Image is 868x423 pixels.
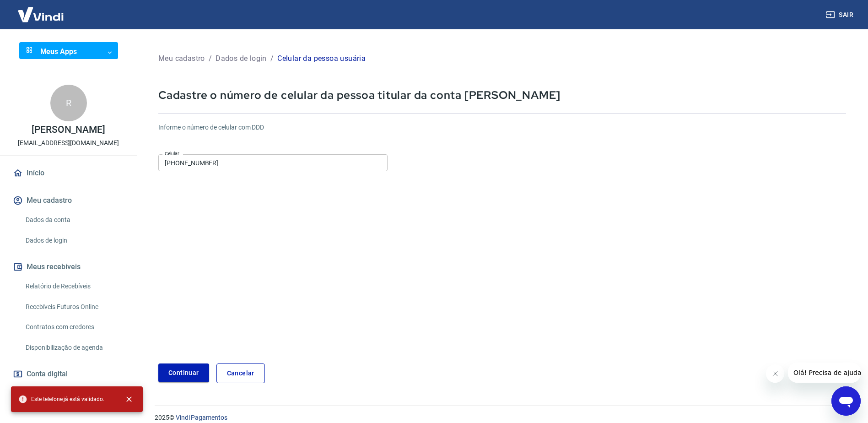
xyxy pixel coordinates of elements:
a: Recebíveis Futuros Online [22,298,126,316]
img: Vindi [11,0,70,28]
a: Dados de login [22,231,126,250]
button: Sair [824,6,857,23]
a: Cancelar [216,363,265,383]
a: Dados da conta [22,211,126,229]
button: Meus recebíveis [11,257,126,277]
button: Continuar [158,363,209,382]
p: 2025 © [155,413,846,423]
p: / [209,53,212,64]
iframe: Fechar mensagem [766,364,784,383]
div: R [50,85,87,121]
a: Vindi Pagamentos [176,414,227,421]
button: close [119,389,139,409]
p: [EMAIL_ADDRESS][DOMAIN_NAME] [18,138,119,148]
label: Celular [165,150,179,157]
span: Olá! Precisa de ajuda? [5,6,77,14]
p: Celular da pessoa usuária [277,53,366,64]
p: [PERSON_NAME] [32,125,105,135]
a: Relatório de Recebíveis [22,277,126,296]
span: Este telefone já está validado. [18,395,104,404]
a: Início [11,163,126,183]
p: / [270,53,274,64]
a: Disponibilização de agenda [22,338,126,357]
button: Meu cadastro [11,190,126,211]
p: Dados de login [216,53,267,64]
h6: Informe o número de celular com DDD [158,123,846,132]
iframe: Botão para abrir a janela de mensagens [831,386,861,416]
p: Meu cadastro [158,53,205,64]
p: Cadastre o número de celular da pessoa titular da conta [PERSON_NAME] [158,88,846,102]
a: Contratos com credores [22,318,126,336]
span: Conta digital [27,368,68,380]
iframe: Mensagem da empresa [788,363,861,383]
a: Conta digital [11,364,126,384]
